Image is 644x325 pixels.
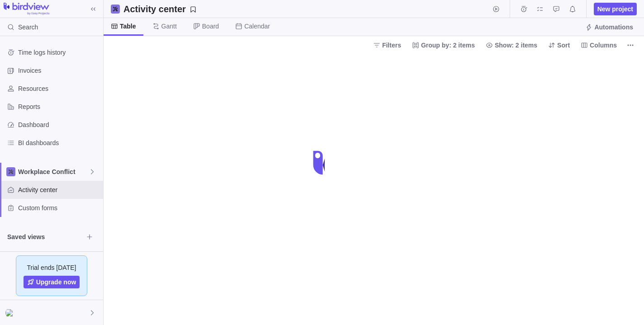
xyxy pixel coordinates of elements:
[304,145,340,181] div: loading
[18,23,38,32] span: Search
[18,48,99,57] span: Time logs history
[27,263,76,272] span: Trial ends [DATE]
[577,39,620,52] span: Columns
[550,3,563,15] span: Approval requests
[18,203,99,212] span: Custom forms
[495,41,537,50] span: Show: 2 items
[597,5,633,14] span: New project
[5,309,16,316] img: Show
[382,41,401,50] span: Filters
[550,7,563,14] a: Approval requests
[369,39,405,52] span: Filters
[18,84,99,93] span: Resources
[408,39,478,52] span: Group by: 2 items
[36,278,76,287] span: Upgrade now
[594,23,633,32] span: Automations
[517,7,530,14] a: Time logs
[624,39,637,52] span: More actions
[18,120,99,129] span: Dashboard
[566,3,579,15] span: Notifications
[161,22,177,31] span: Gantt
[120,22,136,31] span: Table
[4,3,49,15] img: logo
[83,231,96,243] span: Browse views
[24,276,80,288] a: Upgrade now
[421,41,475,50] span: Group by: 2 items
[517,3,530,15] span: Time logs
[590,41,617,50] span: Columns
[7,232,83,241] span: Saved views
[18,138,99,147] span: BI dashboards
[120,3,200,15] span: Save your current layout and filters as a View
[123,3,186,15] h2: Activity center
[5,307,16,318] div: Nancy Brommell
[545,39,573,52] span: Sort
[534,3,546,15] span: My assignments
[18,167,89,176] span: Workplace Conflict
[594,3,637,15] span: New project
[482,39,541,52] span: Show: 2 items
[244,22,270,31] span: Calendar
[566,7,579,14] a: Notifications
[534,7,546,14] a: My assignments
[202,22,219,31] span: Board
[557,41,570,50] span: Sort
[18,250,99,259] span: City of [GEOGRAPHIC_DATA]
[18,185,99,194] span: Activity center
[18,66,99,75] span: Invoices
[490,3,502,15] span: Start timer
[18,102,99,111] span: Reports
[582,21,637,33] span: Automations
